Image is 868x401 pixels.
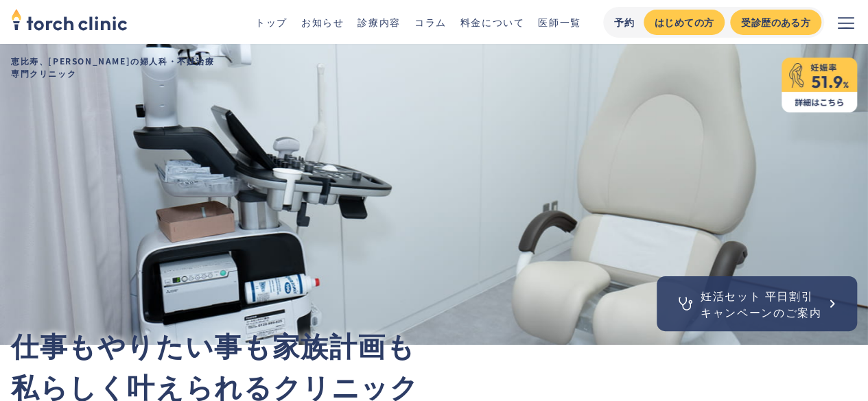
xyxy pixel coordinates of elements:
[414,15,447,29] a: コラム
[538,15,580,29] a: 医師一覧
[701,287,821,320] div: 妊活セット 平日割引 キャンペーンのご案内
[301,15,344,29] a: お知らせ
[644,10,725,35] a: はじめての方
[255,15,288,29] a: トップ
[460,15,525,29] a: 料金について
[357,15,400,29] a: 診療内容
[657,276,857,331] a: 妊活セット 平日割引キャンペーンのご案内
[614,15,635,29] div: 予約
[655,15,714,29] div: はじめての方
[11,10,128,34] a: home
[741,15,810,29] div: 受診歴のある方
[730,10,821,35] a: 受診歴のある方
[676,294,695,313] img: 聴診器のアイコン
[11,4,128,34] img: torch clinic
